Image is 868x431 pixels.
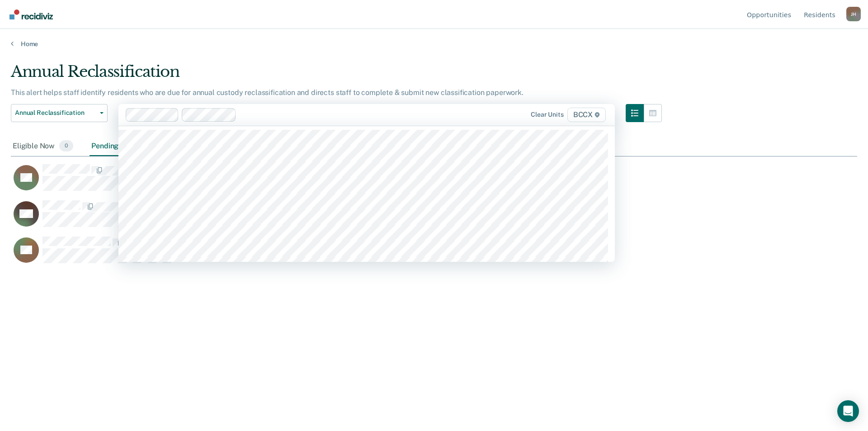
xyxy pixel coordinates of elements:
span: 0 [59,140,73,152]
div: Open Intercom Messenger [837,400,859,422]
span: BCCX [567,108,606,122]
div: CaseloadOpportunityCell-00559553 [11,200,381,236]
div: Eligible Now0 [11,137,75,156]
button: Annual Reclassification [11,104,108,122]
div: CaseloadOpportunityCell-00576861 [11,164,381,200]
a: Home [11,40,857,48]
div: Clear units [531,111,564,118]
div: Pending5 [90,137,139,156]
div: J H [846,7,861,21]
span: Annual Reclassification [15,109,96,117]
img: Recidiviz [9,9,53,19]
div: Annual Reclassification [11,62,662,88]
div: CaseloadOpportunityCell-00511049 [11,236,381,272]
p: This alert helps staff identify residents who are due for annual custody reclassification and dir... [11,88,524,97]
button: Profile dropdown button [846,7,861,21]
